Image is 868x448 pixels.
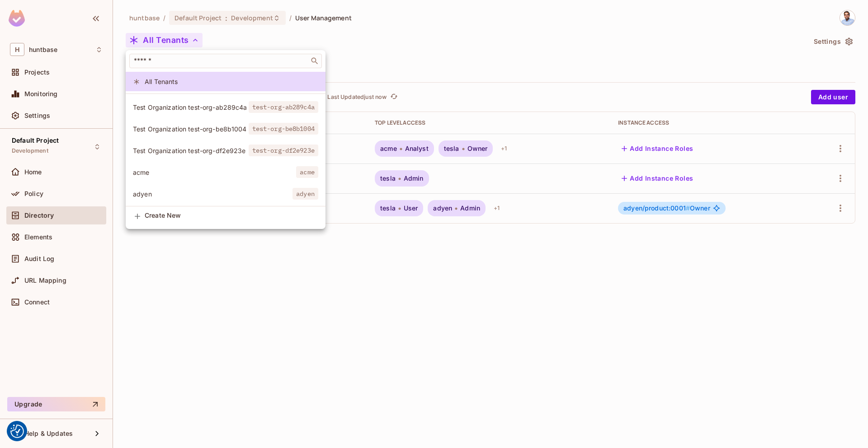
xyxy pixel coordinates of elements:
span: Test Organization test-org-df2e923e [133,146,249,155]
div: Show only users with a role in this tenant: Test Organization test-org-df2e923e [126,141,325,160]
span: adyen [133,190,292,198]
button: Consent Preferences [10,425,24,438]
span: Create New [145,212,318,219]
span: Test Organization test-org-be8b1004 [133,125,249,133]
span: Test Organization test-org-ab289c4a [133,103,249,112]
img: Revisit consent button [10,425,24,438]
span: acme [296,166,318,178]
span: adyen [292,188,318,200]
div: Show only users with a role in this tenant: Test Organization test-org-be8b1004 [126,119,325,139]
span: acme [133,168,296,177]
span: All Tenants [145,77,318,86]
span: test-org-be8b1004 [249,123,318,135]
div: Show only users with a role in this tenant: acme [126,163,325,182]
span: test-org-df2e923e [249,145,318,156]
div: Show only users with a role in this tenant: Test Organization test-org-ab289c4a [126,98,325,117]
span: test-org-ab289c4a [249,101,318,113]
div: Show only users with a role in this tenant: adyen [126,184,325,204]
